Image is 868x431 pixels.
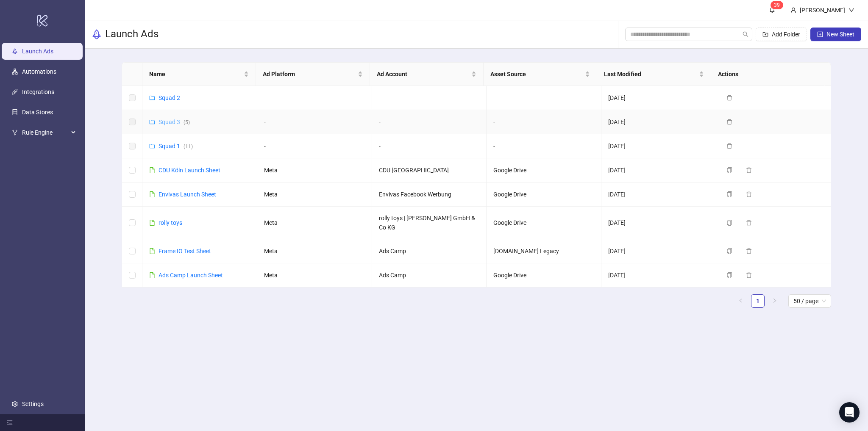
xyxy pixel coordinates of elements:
[726,248,732,254] span: copy
[142,63,256,86] th: Name
[159,167,220,174] a: CDU Köln Launch Sheet
[159,143,193,149] a: Squad 1(11)
[149,167,155,173] span: file
[149,248,155,254] span: file
[184,119,190,125] span: ( 5 )
[734,294,748,308] li: Previous Page
[263,69,356,79] span: Ad Platform
[372,207,487,239] td: rolly toys | [PERSON_NAME] GmbH & Co KG
[257,239,372,263] td: Meta
[487,110,601,134] td: -
[377,69,470,79] span: Ad Account
[487,86,601,110] td: -
[604,69,697,79] span: Last Modified
[849,7,854,13] span: down
[746,248,752,254] span: delete
[734,294,748,308] button: left
[601,158,716,182] td: [DATE]
[149,191,155,197] span: file
[726,119,732,125] span: delete
[149,69,242,79] span: Name
[149,272,155,278] span: file
[372,239,487,263] td: Ads Camp
[711,63,825,86] th: Actions
[22,401,44,407] a: Settings
[22,88,54,95] a: Integrations
[149,220,155,226] span: file
[257,263,372,287] td: Meta
[726,220,732,226] span: copy
[601,207,716,239] td: [DATE]
[601,182,716,207] td: [DATE]
[370,63,484,86] th: Ad Account
[159,94,180,101] a: Squad 2
[790,7,796,13] span: user
[22,124,69,141] span: Rule Engine
[22,68,56,75] a: Automations
[726,272,732,278] span: copy
[487,207,601,239] td: Google Drive
[257,134,372,158] td: -
[159,219,182,226] a: rolly toys
[372,263,487,287] td: Ads Camp
[372,86,487,110] td: -
[7,420,13,425] span: menu-fold
[12,130,18,135] span: fork
[257,110,372,134] td: -
[751,294,765,308] li: 1
[257,86,372,110] td: -
[597,63,711,86] th: Last Modified
[746,191,752,197] span: delete
[746,220,752,226] span: delete
[159,272,223,279] a: Ads Camp Launch Sheet
[746,167,752,173] span: delete
[159,191,216,198] a: Envivas Launch Sheet
[601,263,716,287] td: [DATE]
[774,2,777,8] span: 3
[487,263,601,287] td: Google Drive
[149,143,155,149] span: folder
[756,28,807,41] button: Add Folder
[746,272,752,278] span: delete
[726,143,732,149] span: delete
[487,239,601,263] td: [DOMAIN_NAME] Legacy
[839,402,860,423] div: Open Intercom Messenger
[159,248,211,254] a: Frame IO Test Sheet
[257,207,372,239] td: Meta
[601,134,716,158] td: [DATE]
[105,28,159,41] h3: Launch Ads
[793,295,826,307] span: 50 / page
[484,63,597,86] th: Asset Source
[487,134,601,158] td: -
[772,31,800,38] span: Add Folder
[257,182,372,207] td: Meta
[601,110,716,134] td: [DATE]
[768,294,782,308] li: Next Page
[601,239,716,263] td: [DATE]
[726,95,732,101] span: delete
[22,48,53,55] a: Launch Ads
[762,31,768,37] span: folder-add
[769,7,775,13] span: bell
[771,1,783,9] sup: 39
[810,28,861,41] button: New Sheet
[788,294,831,308] div: Page Size
[817,31,823,37] span: plus-square
[22,109,53,116] a: Data Stores
[726,191,732,197] span: copy
[768,294,782,308] button: right
[372,134,487,158] td: -
[256,63,370,86] th: Ad Platform
[92,29,102,39] span: rocket
[796,6,849,15] div: [PERSON_NAME]
[826,31,854,38] span: New Sheet
[743,31,748,37] span: search
[372,158,487,182] td: CDU [GEOGRAPHIC_DATA]
[490,69,583,79] span: Asset Source
[257,158,372,182] td: Meta
[601,86,716,110] td: [DATE]
[487,158,601,182] td: Google Drive
[159,119,190,125] a: Squad 3(5)
[149,119,155,125] span: folder
[738,298,743,303] span: left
